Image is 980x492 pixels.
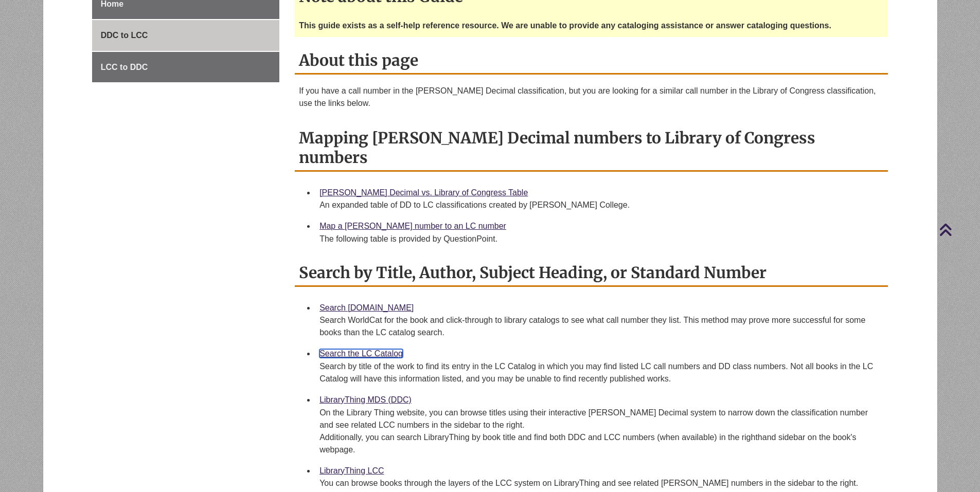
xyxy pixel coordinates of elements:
[295,125,888,172] h2: Mapping [PERSON_NAME] Decimal numbers to Library of Congress numbers
[92,52,279,83] a: LCC to DDC
[319,314,880,339] div: Search WorldCat for the book and click-through to library catalogs to see what call number they l...
[319,188,528,197] a: [PERSON_NAME] Decimal vs. Library of Congress Table
[319,466,384,475] a: LibraryThing LCC
[319,233,880,245] div: The following table is provided by QuestionPoint.
[319,407,880,456] div: On the Library Thing website, you can browse titles using their interactive [PERSON_NAME] Decimal...
[319,477,880,489] div: You can browse books through the layers of the LCC system on LibraryThing and see related [PERSON...
[101,63,148,71] span: LCC to DDC
[319,199,880,211] div: An expanded table of DD to LC classifications created by [PERSON_NAME] College.
[319,360,880,385] div: Search by title of the work to find its entry in the LC Catalog in which you may find listed LC c...
[319,303,414,312] a: Search [DOMAIN_NAME]
[299,85,884,110] p: If you have a call number in the [PERSON_NAME] Decimal classification, but you are looking for a ...
[295,260,888,287] h2: Search by Title, Author, Subject Heading, or Standard Number
[101,31,148,40] span: DDC to LCC
[92,20,279,51] a: DDC to LCC
[939,223,977,236] a: Back to Top
[299,21,831,30] strong: This guide exists as a self-help reference resource. We are unable to provide any cataloging assi...
[319,349,403,358] a: Search the LC Catalog
[319,395,412,404] a: LibraryThing MDS (DDC)
[295,47,888,75] h2: About this page
[319,222,506,230] a: Map a [PERSON_NAME] number to an LC number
